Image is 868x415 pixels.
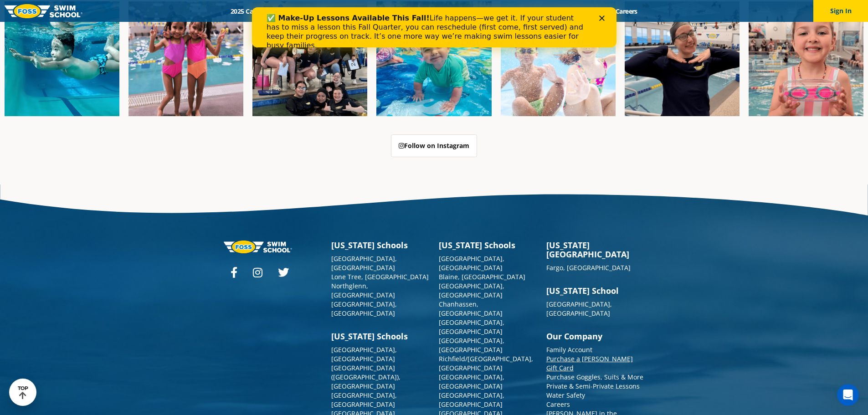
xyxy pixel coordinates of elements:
[252,1,367,116] img: Fa25-Website-Images-2-600x600.png
[546,332,645,341] h3: Our Company
[439,300,503,318] a: Chanhassen, [GEOGRAPHIC_DATA]
[331,241,430,250] h3: [US_STATE] Schools
[546,345,592,354] a: Family Account
[223,7,280,15] a: 2025 Calendar
[224,241,292,253] img: Foss-logo-horizontal-white.svg
[331,391,397,409] a: [GEOGRAPHIC_DATA], [GEOGRAPHIC_DATA]
[546,382,640,390] a: Private & Semi-Private Lessons
[252,7,616,47] iframe: Intercom live chat banner
[607,7,645,15] a: Careers
[749,1,863,116] img: Fa25-Website-Images-14-600x600.jpg
[439,272,525,281] a: Blaine, [GEOGRAPHIC_DATA]
[331,364,401,390] a: [GEOGRAPHIC_DATA] ([GEOGRAPHIC_DATA]), [GEOGRAPHIC_DATA]
[546,373,643,381] a: Purchase Goggles, Suits & More
[546,400,570,409] a: Careers
[483,7,579,15] a: Swim Like [PERSON_NAME]
[439,241,537,250] h3: [US_STATE] Schools
[347,8,356,14] div: Close
[376,1,491,116] img: Fa25-Website-Images-600x600.png
[439,354,533,372] a: Richfield/[GEOGRAPHIC_DATA], [GEOGRAPHIC_DATA]
[5,4,82,18] img: FOSS Swim School Logo
[15,6,335,43] div: Life happens—we get it. If your student has to miss a lesson this Fall Quarter, you can reschedul...
[391,134,477,157] a: Follow on Instagram
[546,354,633,372] a: Purchase a [PERSON_NAME] Gift Card
[331,345,397,363] a: [GEOGRAPHIC_DATA], [GEOGRAPHIC_DATA]
[546,391,585,400] a: Water Safety
[5,1,119,116] img: Fa25-Website-Images-1-600x600.png
[546,300,612,318] a: [GEOGRAPHIC_DATA], [GEOGRAPHIC_DATA]
[439,391,504,409] a: [GEOGRAPHIC_DATA], [GEOGRAPHIC_DATA]
[579,7,607,15] a: Blog
[439,318,504,336] a: [GEOGRAPHIC_DATA], [GEOGRAPHIC_DATA]
[128,1,243,116] img: Fa25-Website-Images-8-600x600.jpg
[331,300,397,318] a: [GEOGRAPHIC_DATA], [GEOGRAPHIC_DATA]
[331,254,397,272] a: [GEOGRAPHIC_DATA], [GEOGRAPHIC_DATA]
[280,7,318,15] a: Schools
[318,7,398,15] a: Swim Path® Program
[546,286,645,295] h3: [US_STATE] School
[625,1,740,116] img: Fa25-Website-Images-9-600x600.jpg
[546,263,631,272] a: Fargo, [GEOGRAPHIC_DATA]
[546,241,645,259] h3: [US_STATE][GEOGRAPHIC_DATA]
[439,282,504,299] a: [GEOGRAPHIC_DATA], [GEOGRAPHIC_DATA]
[398,7,483,15] a: About [PERSON_NAME]
[439,254,504,272] a: [GEOGRAPHIC_DATA], [GEOGRAPHIC_DATA]
[837,384,859,406] iframe: Intercom live chat
[439,336,504,354] a: [GEOGRAPHIC_DATA], [GEOGRAPHIC_DATA]
[501,1,616,116] img: FCC_FOSS_GeneralShoot_May_FallCampaign_lowres-9556-600x600.jpg
[331,282,395,299] a: Northglenn, [GEOGRAPHIC_DATA]
[331,272,429,281] a: Lone Tree, [GEOGRAPHIC_DATA]
[439,373,504,390] a: [GEOGRAPHIC_DATA], [GEOGRAPHIC_DATA]
[331,332,430,341] h3: [US_STATE] Schools
[15,6,178,15] b: ✅ Make-Up Lessons Available This Fall!
[18,385,28,400] div: TOP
